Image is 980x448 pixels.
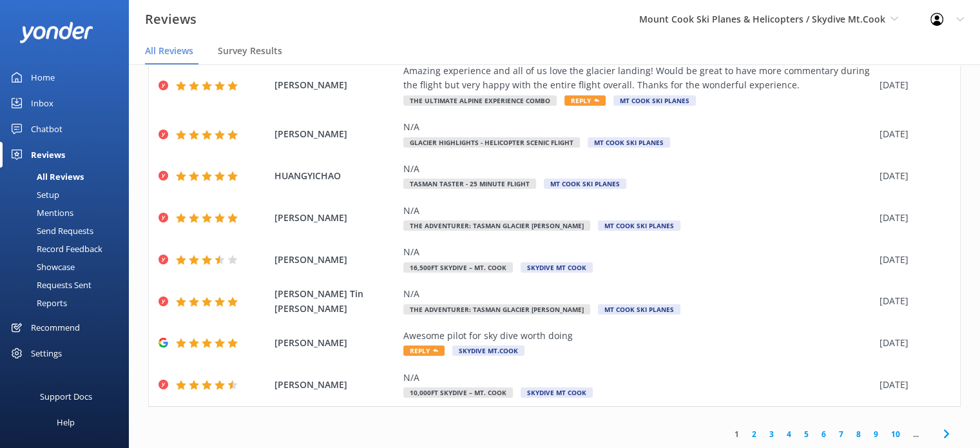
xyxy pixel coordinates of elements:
h3: Reviews [145,9,197,30]
a: All Reviews [8,168,129,186]
div: Help [57,409,75,435]
a: 4 [780,428,798,440]
a: 7 [832,428,850,440]
span: [PERSON_NAME] Tin [PERSON_NAME] [274,287,397,316]
span: [PERSON_NAME] [274,211,397,225]
div: Chatbot [31,116,62,142]
span: All Reviews [145,44,193,57]
div: Showcase [8,258,75,276]
a: Reports [8,294,129,312]
div: [DATE] [879,294,944,308]
a: 5 [798,428,815,440]
span: Mt Cook Ski Planes [598,304,680,315]
div: N/A [403,371,873,385]
span: Mt Cook Ski Planes [598,220,680,231]
span: The Ultimate Alpine Experience Combo [403,95,557,106]
div: Home [31,64,55,90]
div: Awesome pilot for sky dive worth doing [403,329,873,343]
div: [DATE] [879,169,944,183]
div: Reviews [31,142,65,168]
a: 6 [815,428,832,440]
a: 1 [728,428,745,440]
a: Requests Sent [8,276,129,294]
div: N/A [403,245,873,259]
div: N/A [403,120,873,134]
span: [PERSON_NAME] [274,127,397,141]
div: N/A [403,162,873,176]
div: [DATE] [879,127,944,141]
a: Record Feedback [8,240,129,258]
span: The Adventurer: Tasman Glacier [PERSON_NAME] [403,304,590,315]
a: Send Requests [8,222,129,240]
div: Recommend [31,315,80,340]
a: 9 [867,428,885,440]
span: Glacier Highlights - Helicopter Scenic flight [403,137,580,148]
span: Mt Cook Ski Planes [613,95,696,106]
div: [DATE] [879,211,944,225]
div: Send Requests [8,222,93,240]
img: yonder-white-logo.png [19,22,93,43]
span: [PERSON_NAME] [274,253,397,267]
div: Record Feedback [8,240,102,258]
div: [DATE] [879,253,944,267]
span: The Adventurer: Tasman Glacier [PERSON_NAME] [403,220,590,231]
a: 10 [885,428,907,440]
div: [DATE] [879,378,944,392]
a: 3 [763,428,780,440]
div: Requests Sent [8,276,91,294]
span: Survey Results [218,44,282,57]
span: 10,000ft Skydive – Mt. Cook [403,387,513,398]
div: Mentions [8,204,73,222]
span: Reply [403,346,445,356]
div: Settings [31,340,62,366]
a: Setup [8,186,129,204]
div: [DATE] [879,336,944,350]
div: N/A [403,204,873,218]
span: [PERSON_NAME] [274,378,397,392]
span: 16,500ft Skydive – Mt. Cook [403,262,513,273]
div: Inbox [31,90,53,116]
div: All Reviews [8,168,84,186]
div: Amazing experience and all of us love the glacier landing! Would be great to have more commentary... [403,64,873,93]
span: Mt Cook Ski Planes [588,137,670,148]
div: Setup [8,186,59,204]
span: Skydive Mt Cook [521,387,593,398]
div: [DATE] [879,78,944,92]
span: Reply [564,95,606,106]
span: ... [907,428,925,440]
span: Mt Cook Ski Planes [544,179,626,189]
a: Showcase [8,258,129,276]
div: Reports [8,294,67,312]
span: HUANGYICHAO [274,169,397,183]
span: [PERSON_NAME] [274,336,397,350]
span: Skydive Mt Cook [521,262,593,273]
span: Mount Cook Ski Planes & Helicopters / Skydive Mt.Cook [639,13,885,25]
span: [PERSON_NAME] [274,78,397,92]
a: Mentions [8,204,129,222]
div: N/A [403,287,873,301]
div: Support Docs [40,384,92,409]
span: Tasman Taster - 25 minute flight [403,179,536,189]
span: Skydive Mt.Cook [452,346,524,356]
a: 8 [850,428,867,440]
a: 2 [745,428,763,440]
